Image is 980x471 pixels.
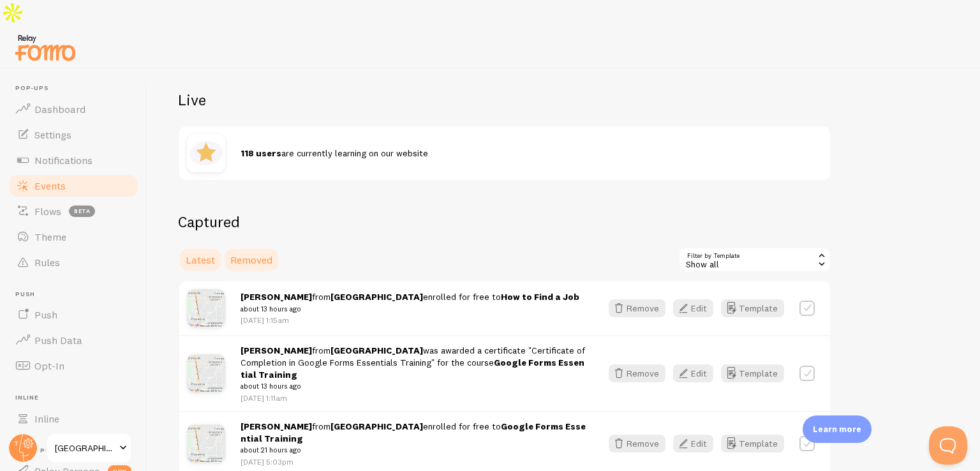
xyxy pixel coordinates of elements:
[187,354,225,392] img: Chaguanas-Chaguanas-Trinidad_and_Tobago.png
[178,90,831,110] h2: Live
[241,456,586,467] p: [DATE] 5:03pm
[8,173,139,198] a: Events
[241,421,312,432] strong: [PERSON_NAME]
[929,426,967,465] iframe: Help Scout Beacon - Open
[8,250,139,275] a: Rules
[8,198,139,224] a: Flows beta
[241,345,312,356] strong: [PERSON_NAME]
[241,147,281,159] strong: 118 users
[34,230,66,243] span: Theme
[187,289,225,327] img: Chaguanas-Chaguanas-Trinidad_and_Tobago.png
[330,421,423,432] strong: [GEOGRAPHIC_DATA]
[813,423,861,435] p: Learn more
[8,406,139,431] a: Inline
[241,291,312,303] strong: [PERSON_NAME]
[721,299,784,317] button: Template
[15,84,139,93] span: Pop-ups
[34,256,60,269] span: Rules
[241,380,586,392] small: about 13 hours ago
[330,291,423,303] strong: [GEOGRAPHIC_DATA]
[241,147,428,159] span: are currently learning on our website
[673,299,713,317] button: Edit
[34,359,64,372] span: Opt-In
[186,253,215,266] span: Latest
[609,435,665,452] button: Remove
[8,302,139,327] a: Push
[241,421,586,444] a: Google Forms Essential Training
[34,128,71,141] span: Settings
[178,247,223,273] a: Latest
[721,364,784,382] button: Template
[223,247,280,273] a: Removed
[241,421,586,456] span: from enrolled for free to
[673,435,713,452] button: Edit
[241,392,586,403] p: [DATE] 1:11am
[15,290,139,299] span: Push
[241,345,586,392] span: from was awarded a certificate "Certificate of Completion in Google Forms Essentials Training" fo...
[178,212,831,232] h2: Captured
[8,147,139,173] a: Notifications
[15,394,139,402] span: Inline
[673,299,721,317] a: Edit
[609,364,665,382] button: Remove
[803,415,872,443] div: Learn more
[241,303,579,315] small: about 13 hours ago
[8,224,139,250] a: Theme
[34,154,93,167] span: Notifications
[187,134,225,172] img: rating.jpg
[34,103,85,116] span: Dashboard
[55,440,115,456] span: [GEOGRAPHIC_DATA]
[34,412,59,425] span: Inline
[8,353,139,378] a: Opt-In
[678,247,831,273] div: Show all
[34,205,61,218] span: Flows
[609,299,665,317] button: Remove
[241,444,586,456] small: about 21 hours ago
[69,206,95,217] span: beta
[241,291,579,315] span: from enrolled for free to
[673,364,721,382] a: Edit
[46,433,132,463] a: [GEOGRAPHIC_DATA]
[13,31,77,64] img: fomo-relay-logo-orange.svg
[241,357,584,380] a: Google Forms Essential Training
[34,334,82,347] span: Push Data
[34,308,57,321] span: Push
[34,179,66,192] span: Events
[8,327,139,353] a: Push Data
[673,364,713,382] button: Edit
[187,424,225,463] img: Chaguanas-Chaguanas-Trinidad_and_Tobago.png
[8,122,139,147] a: Settings
[330,345,423,356] strong: [GEOGRAPHIC_DATA]
[8,96,139,122] a: Dashboard
[241,315,579,325] p: [DATE] 1:15am
[230,253,272,266] span: Removed
[673,435,721,452] a: Edit
[721,435,784,452] button: Template
[501,291,579,303] a: How to Find a Job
